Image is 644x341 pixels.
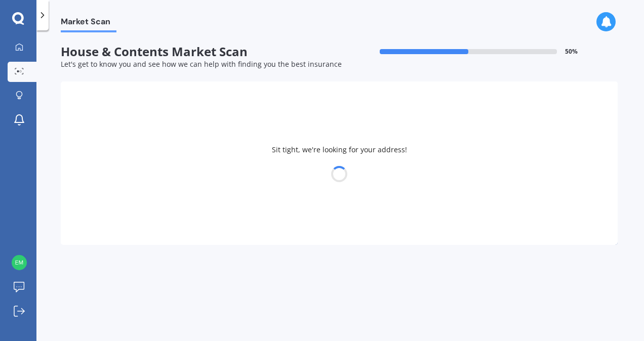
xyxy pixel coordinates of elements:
[565,48,578,55] span: 50 %
[61,59,342,69] span: Let's get to know you and see how we can help with finding you the best insurance
[61,45,339,59] span: House & Contents Market Scan
[12,255,27,270] img: 3fb424d5dcb92b08bd0bead249cb74ec
[61,81,618,245] div: Sit tight, we're looking for your address!
[61,17,116,30] span: Market Scan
